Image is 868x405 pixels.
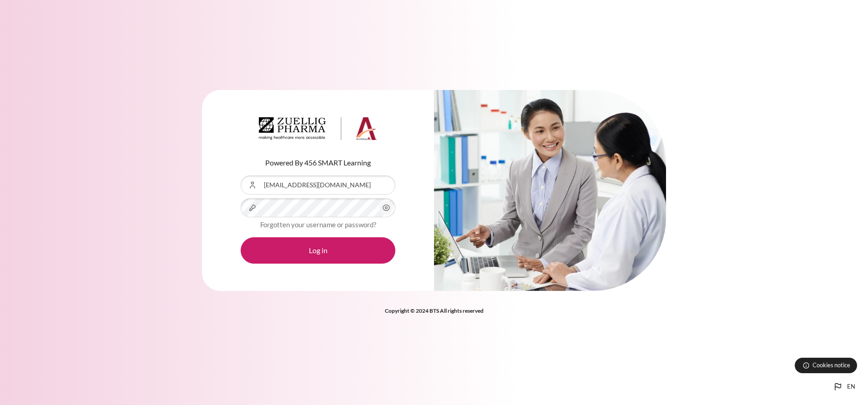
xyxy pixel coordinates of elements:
[385,307,484,314] strong: Copyright © 2024 BTS All rights reserved
[259,117,377,144] a: Architeck
[260,220,376,229] a: Forgotten your username or password?
[812,361,850,370] span: Cookies notice
[241,175,395,195] input: Username or Email Address
[259,117,377,140] img: Architeck
[847,382,855,391] span: en
[795,358,857,373] button: Cookies notice
[829,378,859,396] button: Languages
[241,157,395,168] p: Powered By 456 SMART Learning
[241,237,395,264] button: Log in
